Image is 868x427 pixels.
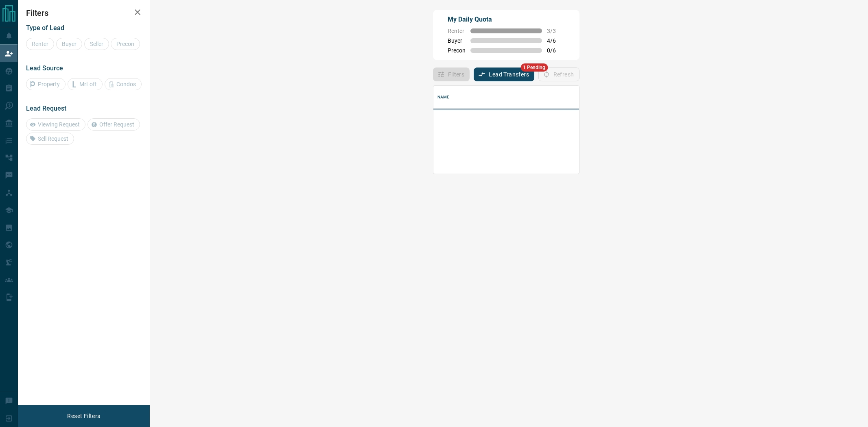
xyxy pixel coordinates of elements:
[62,409,105,423] button: Reset Filters
[433,86,808,109] div: Name
[26,8,142,18] h2: Filters
[448,47,466,54] span: Precon
[26,64,63,72] span: Lead Source
[448,28,466,34] span: Renter
[437,86,450,109] div: Name
[26,105,66,112] span: Lead Request
[448,15,565,24] p: My Daily Quota
[547,37,565,44] span: 4 / 6
[448,37,466,44] span: Buyer
[547,47,565,54] span: 0 / 6
[547,28,565,34] span: 3 / 3
[474,68,534,81] button: Lead Transfers
[520,63,548,72] span: 1 Pending
[26,24,64,32] span: Type of Lead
